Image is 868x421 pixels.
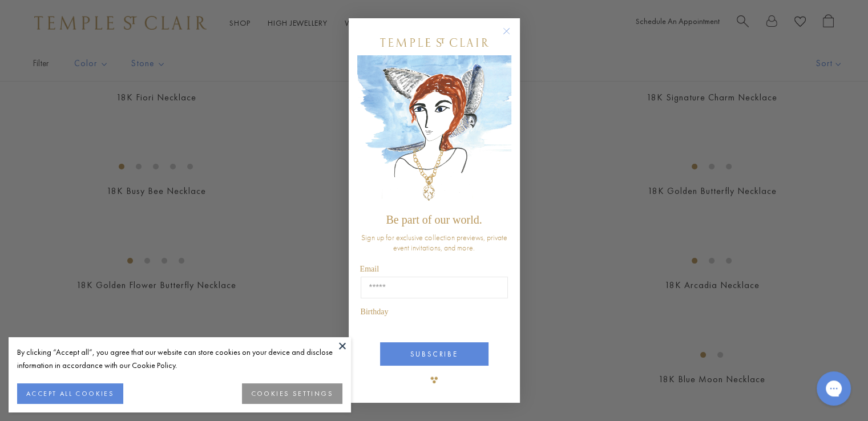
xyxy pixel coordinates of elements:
[242,383,342,404] button: COOKIES SETTINGS
[361,232,507,253] span: Sign up for exclusive collection previews, private event invitations, and more.
[361,307,389,316] span: Birthday
[423,369,446,391] img: TSC
[505,30,519,44] button: Close dialog
[386,213,482,226] span: Be part of our world.
[380,342,488,366] button: SUBSCRIBE
[811,367,857,410] iframe: Gorgias live chat messenger
[380,38,488,47] img: Temple St. Clair
[360,265,379,273] span: Email
[361,277,508,298] input: Email
[357,55,511,208] img: c4a9eb12-d91a-4d4a-8ee0-386386f4f338.jpeg
[17,346,342,372] div: By clicking “Accept all”, you agree that our website can store cookies on your device and disclos...
[17,383,123,404] button: ACCEPT ALL COOKIES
